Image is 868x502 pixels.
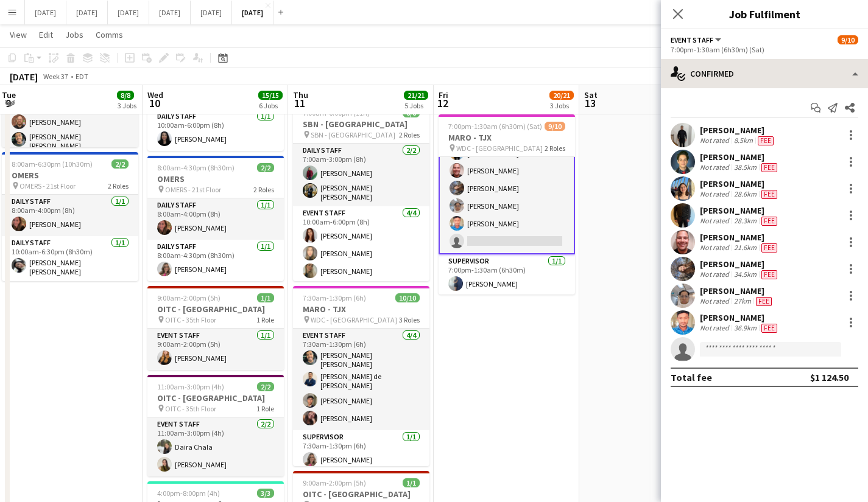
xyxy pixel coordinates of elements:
[395,293,420,302] span: 10/10
[700,125,776,136] div: [PERSON_NAME]
[165,185,221,194] span: OMERS - 21st Floor
[111,159,129,169] span: 2/2
[147,329,284,370] app-card-role: Event Staff1/19:00am-2:00pm (5h)[PERSON_NAME]
[700,232,780,243] div: [PERSON_NAME]
[147,375,284,476] app-job-card: 11:00am-3:00pm (4h)2/2OITC - [GEOGRAPHIC_DATA] OITC - 35th Floor1 RoleEvent Staff2/211:00am-3:00p...
[550,101,573,110] div: 3 Jobs
[753,296,774,306] div: Crew has different fees then in role
[545,122,565,131] span: 9/10
[253,185,274,194] span: 2 Roles
[60,27,88,43] a: Jobs
[311,130,395,139] span: SBN - [GEOGRAPHIC_DATA]
[10,29,27,40] span: View
[700,323,732,333] div: Not rated
[732,162,759,172] div: 38.5km
[759,189,780,199] div: Crew has different fees then in role
[293,101,429,281] app-job-card: 7:00am-6:00pm (11h)6/6SBN - [GEOGRAPHIC_DATA] SBN - [GEOGRAPHIC_DATA]2 RolesDaily Staff2/27:00am-...
[759,270,780,279] div: Crew has different fees then in role
[2,236,138,281] app-card-role: Daily Staff1/110:00am-6:30pm (8h30m)[PERSON_NAME] [PERSON_NAME]
[545,144,565,153] span: 2 Roles
[700,296,732,306] div: Not rated
[147,110,284,151] app-card-role: Daily Staff1/110:00am-6:00pm (8h)[PERSON_NAME]
[732,323,759,333] div: 36.9km
[661,59,868,88] div: Confirmed
[732,243,759,253] div: 21.6km
[404,101,428,110] div: 5 Jobs
[293,304,429,315] h3: MARO - TJX
[439,114,575,295] app-job-card: 7:00pm-1:30am (6h30m) (Sat)9/10MARO - TJX WDC - [GEOGRAPHIC_DATA]2 Roles[PERSON_NAME][PERSON_NAME...
[2,89,16,100] span: Tue
[157,382,224,391] span: 11:00am-3:00pm (4h)
[700,243,732,253] div: Not rated
[157,163,235,172] span: 8:00am-4:30pm (8h30m)
[758,136,774,145] span: Fee
[732,296,753,306] div: 27km
[96,29,123,40] span: Comms
[293,430,429,472] app-card-role: Supervisor1/17:30am-1:30pm (6h)[PERSON_NAME]
[732,270,759,279] div: 34.5km
[118,101,136,110] div: 3 Jobs
[661,6,868,22] h3: Job Fulfilment
[584,89,598,100] span: Sat
[2,92,138,155] app-card-role: Event Staff2/210:00am-6:00pm (8h)[PERSON_NAME][PERSON_NAME] [PERSON_NAME]
[257,163,274,172] span: 2/2
[700,136,732,145] div: Not rated
[700,285,774,296] div: [PERSON_NAME]
[671,35,723,44] button: Event Staff
[439,254,575,296] app-card-role: Supervisor1/17:00pm-1:30am (6h30m)[PERSON_NAME]
[671,371,712,383] div: Total fee
[291,96,308,110] span: 11
[448,122,542,131] span: 7:00pm-1:30am (6h30m) (Sat)
[293,119,429,130] h3: SBN - [GEOGRAPHIC_DATA]
[700,162,732,172] div: Not rated
[25,1,66,24] button: [DATE]
[257,489,274,498] span: 3/3
[293,329,429,430] app-card-role: Event Staff4/47:30am-1:30pm (6h)[PERSON_NAME] [PERSON_NAME][PERSON_NAME] de [PERSON_NAME][PERSON_...
[147,286,284,370] app-job-card: 9:00am-2:00pm (5h)1/1OITC - [GEOGRAPHIC_DATA] OITC - 35th Floor1 RoleEvent Staff1/19:00am-2:00pm ...
[759,216,780,226] div: Crew has different fees then in role
[165,404,216,413] span: OITC - 35th Floor
[403,478,420,487] span: 1/1
[700,189,732,199] div: Not rated
[311,315,397,324] span: WDC - [GEOGRAPHIC_DATA]
[147,173,284,184] h3: OMERS
[700,152,780,162] div: [PERSON_NAME]
[147,156,284,281] app-job-card: 8:00am-4:30pm (8h30m)2/2OMERS OMERS - 21st Floor2 RolesDaily Staff1/18:00am-4:00pm (8h)[PERSON_NA...
[259,101,282,110] div: 6 Jobs
[147,89,163,100] span: Wed
[65,29,83,40] span: Jobs
[256,315,274,324] span: 1 Role
[549,91,574,100] span: 20/21
[439,69,575,254] app-card-role: [PERSON_NAME][PERSON_NAME][PERSON_NAME][PERSON_NAME][PERSON_NAME][PERSON_NAME][PERSON_NAME]
[147,392,284,403] h3: OITC - [GEOGRAPHIC_DATA]
[40,72,71,81] span: Week 37
[2,152,138,281] div: 8:00am-6:30pm (10h30m)2/2OMERS OMERS - 21st Floor2 RolesDaily Staff1/18:00am-4:00pm (8h)[PERSON_N...
[149,1,191,24] button: [DATE]
[399,130,420,139] span: 2 Roles
[293,286,429,466] app-job-card: 7:30am-1:30pm (6h)10/10MARO - TJX WDC - [GEOGRAPHIC_DATA]3 RolesEvent Staff4/47:30am-1:30pm (6h)[...
[700,178,780,189] div: [PERSON_NAME]
[76,72,88,81] div: EDT
[293,489,429,500] h3: OITC - [GEOGRAPHIC_DATA]
[756,297,772,306] span: Fee
[700,205,780,216] div: [PERSON_NAME]
[147,304,284,315] h3: OITC - [GEOGRAPHIC_DATA]
[671,35,713,44] span: Event Staff
[2,195,138,236] app-card-role: Daily Staff1/18:00am-4:00pm (8h)[PERSON_NAME]
[761,190,777,199] span: Fee
[257,293,274,302] span: 1/1
[810,371,849,383] div: $1 124.50
[293,89,308,100] span: Thu
[108,181,129,190] span: 2 Roles
[293,144,429,206] app-card-role: Daily Staff2/27:00am-3:00pm (8h)[PERSON_NAME][PERSON_NAME] [PERSON_NAME]
[732,216,759,226] div: 28.3km
[303,478,366,487] span: 9:00am-2:00pm (5h)
[732,189,759,199] div: 28.6km
[761,163,777,172] span: Fee
[12,159,93,169] span: 8:00am-6:30pm (10h30m)
[732,136,755,145] div: 8.5km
